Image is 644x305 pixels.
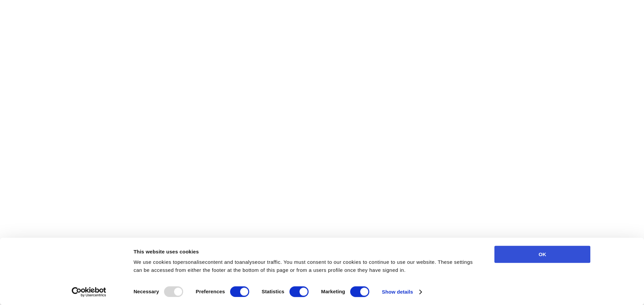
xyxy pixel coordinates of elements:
div: We use cookies to content and to our traffic. You must consent to our cookies to continue to use ... [133,258,479,274]
g: personalise [177,259,205,265]
strong: Statistics [262,289,284,294]
strong: Preferences [196,289,225,294]
a: Usercentrics Cookiebot - opens in a new window [60,287,118,297]
strong: Marketing [321,289,345,294]
a: Show details [382,287,422,297]
button: OK [494,246,590,263]
g: analyse [239,259,258,265]
strong: Necessary [133,289,159,294]
div: This website uses cookies [133,248,479,256]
